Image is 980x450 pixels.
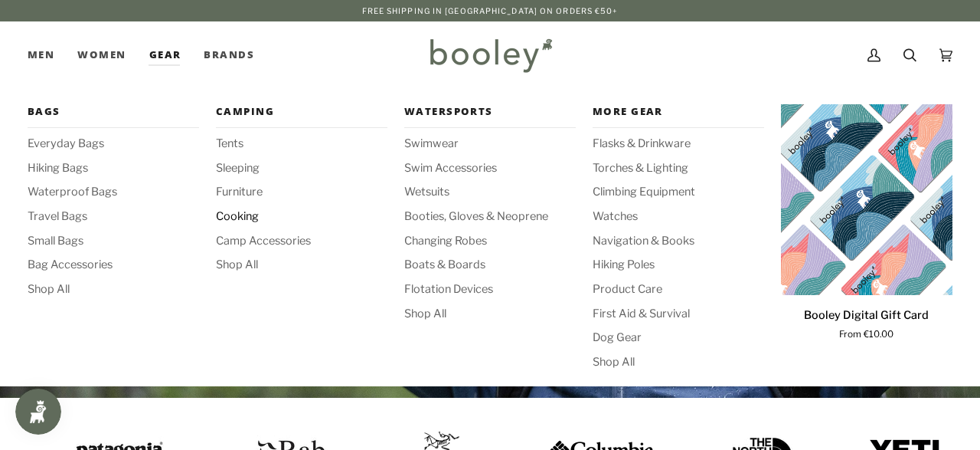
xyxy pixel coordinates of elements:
[593,354,764,371] a: Shop All
[404,136,576,153] a: Swimwear
[593,257,764,274] a: Hiking Poles
[28,136,199,153] a: Everyday Bags
[404,209,576,225] a: Booties, Gloves & Neoprene
[28,281,199,298] a: Shop All
[781,301,952,342] a: Booley Digital Gift Card
[216,233,387,250] a: Camp Accessories
[138,21,193,89] div: Gear Bags Everyday Bags Hiking Bags Waterproof Bags Travel Bags Small Bags Bag Accessories Shop A...
[404,233,576,250] a: Changing Robes
[593,330,764,347] a: Dog Gear
[593,184,764,201] a: Climbing Equipment
[28,257,199,274] a: Bag Accessories
[28,48,54,63] span: Men
[216,184,387,201] a: Furniture
[28,233,199,250] a: Small Bags
[423,33,557,77] img: Booley
[593,233,764,250] a: Navigation & Books
[216,209,387,225] a: Cooking
[404,306,576,323] a: Shop All
[593,136,764,153] a: Flasks & Drinkware
[404,104,576,120] span: Watersports
[404,281,576,298] a: Flotation Devices
[28,104,199,120] span: Bags
[216,104,387,128] a: Camping
[28,160,199,177] a: Hiking Bags
[77,48,126,63] span: Women
[593,281,764,298] a: Product Care
[593,306,764,323] a: First Aid & Survival
[216,104,387,120] span: Camping
[839,328,893,342] span: From €10.00
[192,21,266,89] a: Brands
[138,21,193,89] a: Gear
[593,104,764,128] a: More Gear
[28,209,199,225] a: Travel Bags
[781,104,952,342] product-grid-item: Booley Digital Gift Card
[781,104,952,295] product-grid-item-variant: €10.00
[593,104,764,120] span: More Gear
[216,160,387,177] a: Sleeping
[404,104,576,128] a: Watersports
[781,104,952,295] a: Booley Digital Gift Card
[216,136,387,153] a: Tents
[216,257,387,274] a: Shop All
[593,160,764,177] a: Torches & Lighting
[804,307,929,324] p: Booley Digital Gift Card
[404,184,576,201] a: Wetsuits
[28,21,66,89] a: Men
[204,48,254,63] span: Brands
[593,209,764,225] a: Watches
[28,104,199,128] a: Bags
[404,257,576,274] a: Boats & Boards
[362,5,619,17] p: Free Shipping in [GEOGRAPHIC_DATA] on Orders €50+
[66,21,137,89] a: Women
[28,184,199,201] a: Waterproof Bags
[404,160,576,177] a: Swim Accessories
[15,389,61,435] iframe: Button to open loyalty program pop-up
